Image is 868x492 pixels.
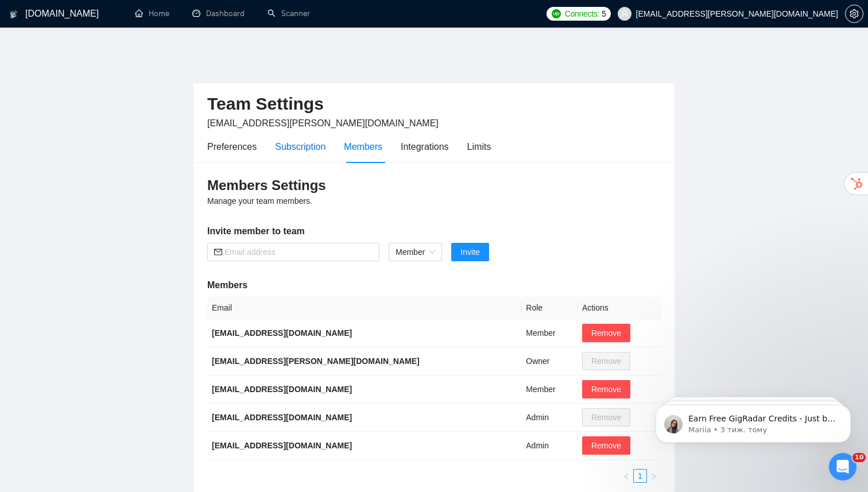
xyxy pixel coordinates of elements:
[207,297,521,319] th: Email
[638,381,868,461] iframe: Intercom notifications повідомлення
[521,347,578,375] td: Owner
[621,10,629,18] span: user
[521,319,578,347] td: Member
[212,357,420,366] b: [EMAIL_ADDRESS][PERSON_NAME][DOMAIN_NAME]
[401,140,449,154] div: Integrations
[829,453,857,481] iframe: Intercom live chat
[212,328,352,338] b: [EMAIL_ADDRESS][DOMAIN_NAME]
[396,243,435,261] span: Member
[619,469,633,483] li: Previous Page
[224,246,373,258] input: Email address
[845,5,863,23] button: setting
[521,375,578,404] td: Member
[591,327,621,339] span: Remove
[578,297,661,319] th: Actions
[852,453,866,462] span: 10
[212,385,352,394] b: [EMAIL_ADDRESS][DOMAIN_NAME]
[214,248,222,256] span: mail
[10,5,18,24] img: logo
[565,7,599,20] span: Connects:
[582,380,630,398] button: Remove
[647,469,661,483] button: right
[591,383,621,396] span: Remove
[212,441,352,450] b: [EMAIL_ADDRESS][DOMAIN_NAME]
[846,9,863,18] span: setting
[623,473,630,480] span: left
[207,92,661,116] h2: Team Settings
[521,432,578,460] td: Admin
[192,9,245,18] a: dashboardDashboard
[633,469,647,483] li: 1
[647,469,661,483] li: Next Page
[650,473,657,480] span: right
[582,324,630,342] button: Remove
[602,7,606,20] span: 5
[207,278,661,292] h5: Members
[275,140,325,154] div: Subscription
[521,297,578,319] th: Role
[460,246,479,258] span: Invite
[552,9,561,18] img: upwork-logo.png
[212,413,352,422] b: [EMAIL_ADDRESS][DOMAIN_NAME]
[619,469,633,483] button: left
[634,470,646,482] a: 1
[451,243,489,261] button: Invite
[467,140,491,154] div: Limits
[135,9,169,18] a: homeHome
[207,176,661,195] h3: Members Settings
[207,140,257,154] div: Preferences
[268,9,310,18] a: searchScanner
[207,196,312,206] span: Manage your team members.
[591,439,621,452] span: Remove
[344,140,382,154] div: Members
[521,404,578,432] td: Admin
[582,436,630,455] button: Remove
[845,9,863,18] a: setting
[207,118,439,128] span: [EMAIL_ADDRESS][PERSON_NAME][DOMAIN_NAME]
[207,224,661,238] h5: Invite member to team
